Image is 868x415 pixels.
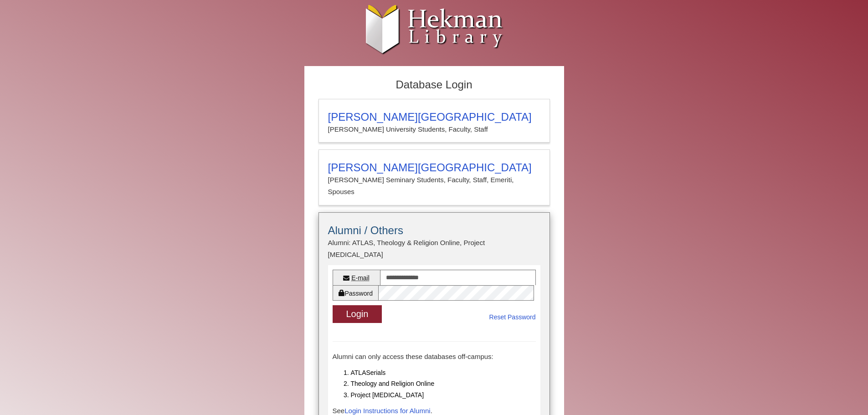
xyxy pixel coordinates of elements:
[314,76,555,94] h2: Database Login
[328,237,540,261] p: Alumni: ATLAS, Theology & Religion Online, Project [MEDICAL_DATA]
[351,274,370,282] abbr: E-mail or username
[333,351,536,363] p: Alumni can only access these databases off-campus:
[333,285,378,301] label: Password
[318,99,550,143] a: [PERSON_NAME][GEOGRAPHIC_DATA][PERSON_NAME] University Students, Faculty, Staff
[351,389,536,401] li: Project [MEDICAL_DATA]
[328,111,540,123] h3: [PERSON_NAME][GEOGRAPHIC_DATA]
[318,149,550,205] a: [PERSON_NAME][GEOGRAPHIC_DATA][PERSON_NAME] Seminary Students, Faculty, Staff, Emeriti, Spouses
[351,378,536,389] li: Theology and Religion Online
[328,224,540,237] h3: Alumni / Others
[333,305,382,323] button: Login
[328,161,540,174] h3: [PERSON_NAME][GEOGRAPHIC_DATA]
[328,123,540,135] p: [PERSON_NAME] University Students, Faculty, Staff
[328,174,540,198] p: [PERSON_NAME] Seminary Students, Faculty, Staff, Emeriti, Spouses
[351,367,536,379] li: ATLASerials
[489,312,536,323] a: Reset Password
[328,224,540,261] summary: Alumni / OthersAlumni: ATLAS, Theology & Religion Online, Project [MEDICAL_DATA]
[344,407,430,415] a: Login Instructions for Alumni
